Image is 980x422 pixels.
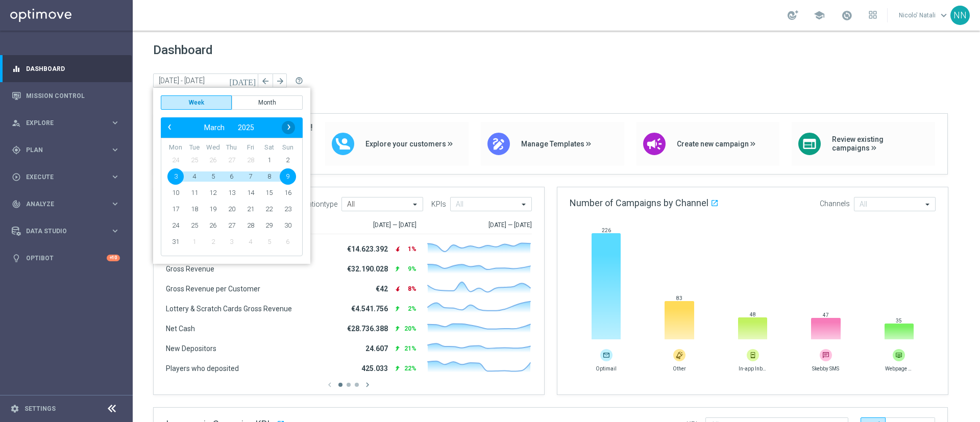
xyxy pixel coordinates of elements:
span: 3 [224,234,240,250]
span: 2025 [238,123,254,132]
span: 11 [186,185,203,201]
span: 10 [167,185,184,201]
div: Explore [12,118,110,128]
th: weekday [166,143,185,152]
span: 24 [167,152,184,168]
bs-datepicker-navigation-view: ​ ​ ​ [163,121,295,134]
a: Dashboard [26,55,120,82]
span: 9 [280,168,296,185]
th: weekday [278,143,297,152]
span: 22 [261,201,277,217]
span: 18 [186,201,203,217]
span: 27 [224,217,240,234]
span: 26 [205,217,221,234]
span: 6 [224,168,240,185]
th: weekday [185,143,204,152]
i: track_changes [12,200,21,209]
i: lightbulb [12,254,21,263]
span: 2 [205,234,221,250]
span: Data Studio [26,228,110,234]
i: keyboard_arrow_right [110,172,120,182]
button: Data Studio keyboard_arrow_right [11,227,120,235]
span: 4 [186,168,203,185]
th: weekday [241,143,260,152]
span: 1 [186,234,203,250]
span: 24 [167,217,184,234]
div: Mission Control [12,82,120,109]
span: › [282,120,296,134]
span: 12 [205,185,221,201]
span: 28 [242,152,259,168]
span: 3 [167,168,184,185]
button: gps_fixed Plan keyboard_arrow_right [11,146,120,154]
button: equalizer Dashboard [11,65,120,73]
span: 26 [205,152,221,168]
div: Optibot [12,244,120,271]
span: 16 [280,185,296,201]
th: weekday [204,143,223,152]
span: 25 [186,217,203,234]
span: 27 [224,152,240,168]
span: Explore [26,120,110,126]
a: Optibot [26,244,107,271]
th: weekday [260,143,279,152]
button: track_changes Analyze keyboard_arrow_right [11,200,120,208]
span: 1 [261,152,277,168]
span: school [814,10,825,21]
a: Mission Control [26,82,120,109]
div: Analyze [12,200,110,209]
button: › [282,121,295,134]
div: Data Studio [12,227,110,236]
span: Analyze [26,201,110,207]
span: 5 [205,168,221,185]
span: Plan [26,147,110,153]
button: play_circle_outline Execute keyboard_arrow_right [11,173,120,181]
span: 4 [242,234,259,250]
div: Dashboard [12,55,120,82]
span: 23 [280,201,296,217]
div: Execute [12,172,110,182]
div: +10 [107,255,120,261]
span: March [204,123,225,132]
span: keyboard_arrow_down [938,10,949,21]
div: NN [950,6,970,25]
span: 13 [224,185,240,201]
span: Execute [26,174,110,180]
button: March [198,121,231,134]
i: keyboard_arrow_right [110,199,120,209]
button: lightbulb Optibot +10 [11,254,120,262]
span: 21 [242,201,259,217]
span: 31 [167,234,184,250]
span: 5 [261,234,277,250]
i: play_circle_outline [12,172,21,182]
span: 7 [242,168,259,185]
i: equalizer [12,64,21,73]
span: 28 [242,217,259,234]
button: Week [161,95,232,110]
span: 15 [261,185,277,201]
span: 2 [280,152,296,168]
button: ‹ [163,121,177,134]
i: keyboard_arrow_right [110,118,120,128]
i: gps_fixed [12,145,21,155]
span: 14 [242,185,259,201]
button: Mission Control [11,92,120,100]
div: Plan [12,145,110,155]
i: settings [10,404,19,413]
button: 2025 [231,121,261,134]
i: keyboard_arrow_right [110,226,120,236]
a: Settings [24,406,56,412]
button: person_search Explore keyboard_arrow_right [11,119,120,127]
a: Nicolo' Natalikeyboard_arrow_down [898,8,950,23]
th: weekday [223,143,241,152]
i: keyboard_arrow_right [110,145,120,155]
span: 20 [224,201,240,217]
